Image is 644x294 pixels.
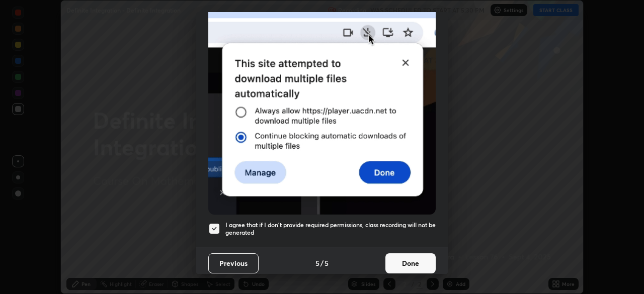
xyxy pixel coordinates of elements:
h4: 5 [315,258,319,268]
h5: I agree that if I don't provide required permissions, class recording will not be generated [225,221,436,237]
h4: 5 [325,258,329,268]
button: Done [385,253,436,273]
button: Previous [208,253,259,273]
h4: / [320,258,324,268]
